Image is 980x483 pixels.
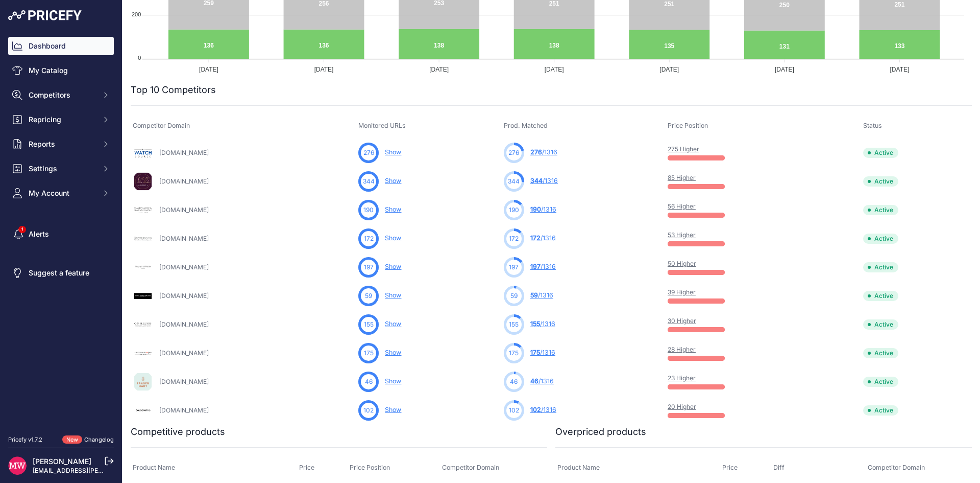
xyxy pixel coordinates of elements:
[863,348,898,358] span: Active
[530,177,558,185] a: 344/1316
[159,349,209,357] a: [DOMAIN_NAME]
[530,377,554,385] a: 46/1316
[442,464,499,471] span: Competitor Domain
[8,435,42,444] div: Pricefy v1.7.2
[29,164,95,174] span: Settings
[133,464,175,471] span: Product Name
[530,291,553,299] a: 59/1316
[530,320,555,328] a: 155/1316
[84,436,114,443] a: Changelog
[668,122,708,129] span: Price Position
[555,425,646,439] h2: Overpriced products
[668,202,696,210] a: 56 Higher
[385,148,401,156] a: Show
[29,139,95,149] span: Reports
[668,317,696,325] a: 30 Higher
[557,464,600,471] span: Product Name
[773,464,785,471] span: Diff
[385,177,401,185] a: Show
[863,405,898,416] span: Active
[429,66,449,73] tspan: [DATE]
[8,159,114,178] button: Settings
[350,464,390,471] span: Price Position
[510,377,518,386] span: 46
[863,122,882,129] span: Status
[509,234,519,243] span: 172
[364,320,374,329] span: 155
[530,177,543,185] span: 344
[33,467,190,474] a: [EMAIL_ADDRESS][PERSON_NAME][DOMAIN_NAME]
[363,406,374,415] span: 102
[131,425,225,439] h2: Competitive products
[138,55,141,61] tspan: 0
[863,205,898,215] span: Active
[199,66,218,73] tspan: [DATE]
[530,349,555,356] a: 175/1316
[385,234,401,242] a: Show
[8,37,114,55] a: Dashboard
[509,205,519,215] span: 190
[363,205,374,215] span: 190
[132,11,141,17] tspan: 200
[668,374,696,382] a: 23 Higher
[530,148,542,156] span: 276
[504,122,548,129] span: Prod. Matched
[868,464,925,471] span: Competitor Domain
[159,149,209,156] a: [DOMAIN_NAME]
[8,184,114,202] button: My Account
[530,263,556,270] a: 197/1316
[159,320,209,328] a: [DOMAIN_NAME]
[363,148,374,157] span: 276
[545,66,564,73] tspan: [DATE]
[8,61,114,80] a: My Catalog
[509,349,519,358] span: 175
[385,349,401,356] a: Show
[385,320,401,328] a: Show
[668,174,696,181] a: 85 Higher
[159,206,209,214] a: [DOMAIN_NAME]
[668,288,696,296] a: 39 Higher
[530,234,556,242] a: 172/1316
[365,377,373,386] span: 46
[314,66,334,73] tspan: [DATE]
[530,148,557,156] a: 276/1316
[668,260,696,267] a: 50 Higher
[668,145,699,153] a: 275 Higher
[530,377,538,385] span: 46
[364,263,374,272] span: 197
[62,435,82,444] span: New
[29,90,95,100] span: Competitors
[8,225,114,243] a: Alerts
[530,291,538,299] span: 59
[509,263,519,272] span: 197
[358,122,406,129] span: Monitored URLs
[863,262,898,272] span: Active
[363,177,375,186] span: 344
[131,83,216,97] h2: Top 10 Competitors
[509,406,519,415] span: 102
[159,263,209,271] a: [DOMAIN_NAME]
[530,406,541,413] span: 102
[364,349,374,358] span: 175
[775,66,794,73] tspan: [DATE]
[863,291,898,301] span: Active
[385,291,401,299] a: Show
[863,377,898,387] span: Active
[385,205,401,213] a: Show
[668,403,696,410] a: 20 Higher
[8,37,114,423] nav: Sidebar
[863,148,898,158] span: Active
[8,10,82,20] img: Pricefy Logo
[863,319,898,330] span: Active
[29,188,95,198] span: My Account
[159,235,209,242] a: [DOMAIN_NAME]
[530,205,541,213] span: 190
[299,464,314,471] span: Price
[365,291,372,301] span: 59
[159,378,209,385] a: [DOMAIN_NAME]
[133,122,190,129] span: Competitor Domain
[510,291,518,301] span: 59
[668,231,696,239] a: 53 Higher
[29,114,95,125] span: Repricing
[364,234,374,243] span: 172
